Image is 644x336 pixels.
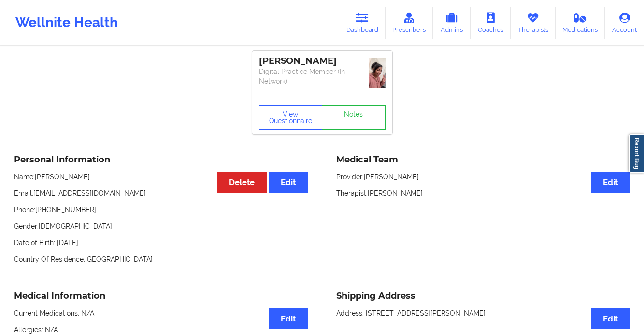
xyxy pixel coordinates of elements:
p: Digital Practice Member (In-Network) [259,67,386,86]
p: Allergies: N/A [14,325,308,335]
p: Phone: [PHONE_NUMBER] [14,205,308,215]
a: Prescribers [386,7,433,39]
button: Edit [591,172,630,193]
p: Gender: [DEMOGRAPHIC_DATA] [14,221,308,231]
button: Edit [269,308,308,329]
button: View Questionnaire [259,105,323,130]
a: Medications [556,7,605,39]
a: Report Bug [629,134,644,173]
img: 0e86df52-83d7-4073-b9fe-6b998e4b2218_86b310ee-35bc-4e90-b432-c0770c25c41dIMG_6007.jpeg [369,58,386,88]
a: Therapists [511,7,556,39]
p: Provider: [PERSON_NAME] [336,172,630,182]
h3: Medical Team [336,154,630,165]
a: Coaches [471,7,511,39]
p: Country Of Residence: [GEOGRAPHIC_DATA] [14,254,308,264]
h3: Shipping Address [336,291,630,302]
h3: Medical Information [14,291,308,302]
a: Admins [433,7,471,39]
div: [PERSON_NAME] [259,56,386,67]
p: Current Medications: N/A [14,308,308,318]
button: Edit [269,172,308,193]
h3: Personal Information [14,154,308,165]
a: Account [605,7,644,39]
p: Email: [EMAIL_ADDRESS][DOMAIN_NAME] [14,189,308,198]
a: Dashboard [339,7,386,39]
button: Edit [591,308,630,329]
button: Delete [217,172,267,193]
p: Address: [STREET_ADDRESS][PERSON_NAME] [336,308,630,318]
a: Notes [322,105,386,130]
p: Therapist: [PERSON_NAME] [336,189,630,198]
p: Date of Birth: [DATE] [14,238,308,248]
p: Name: [PERSON_NAME] [14,172,308,182]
